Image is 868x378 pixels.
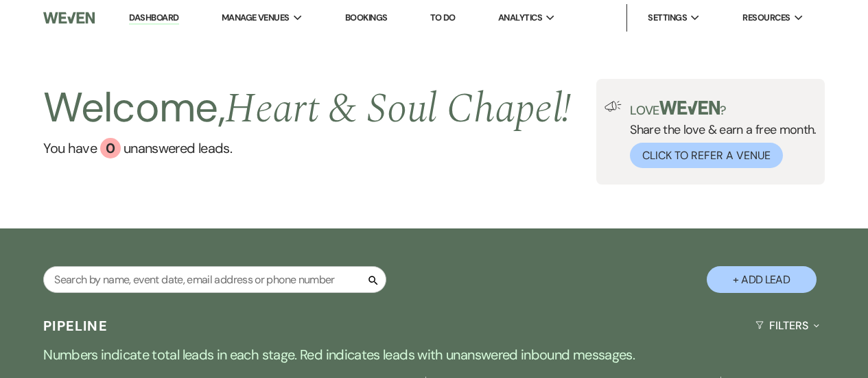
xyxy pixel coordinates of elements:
[659,101,720,115] img: weven-logo-green.svg
[43,316,108,335] h3: Pipeline
[129,12,178,25] a: Dashboard
[222,11,290,25] span: Manage Venues
[225,78,571,141] span: Heart & Soul Chapel !
[605,101,622,112] img: loud-speaker-illustration.svg
[622,101,817,168] div: Share the love & earn a free month.
[630,101,817,117] p: Love ?
[750,307,825,344] button: Filters
[648,11,687,25] span: Settings
[43,138,571,158] a: You have 0 unanswered leads.
[43,3,94,32] img: Weven Logo
[742,11,790,25] span: Resources
[100,138,121,158] div: 0
[43,266,386,293] input: Search by name, event date, email address or phone number
[498,11,542,25] span: Analytics
[707,266,817,293] button: + Add Lead
[345,12,388,23] a: Bookings
[430,12,456,23] a: To Do
[630,143,783,168] button: Click to Refer a Venue
[43,79,571,138] h2: Welcome,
